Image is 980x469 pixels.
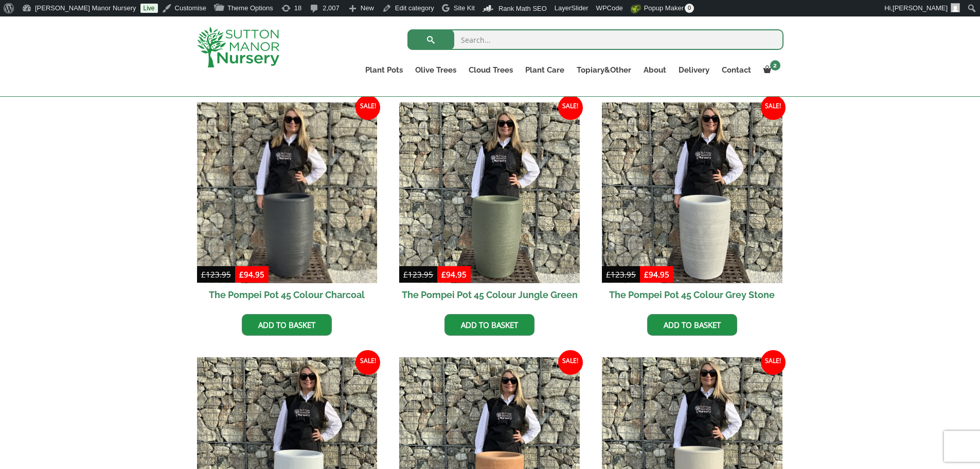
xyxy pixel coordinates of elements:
[757,63,783,77] a: 2
[644,269,649,280] span: £
[441,269,467,280] bdi: 94.95
[239,269,264,280] bdi: 94.95
[441,269,446,280] span: £
[558,350,583,375] span: Sale!
[761,350,786,375] span: Sale!
[606,269,611,280] span: £
[602,102,782,283] img: The Pompei Pot 45 Colour Grey Stone
[399,102,580,283] img: The Pompei Pot 45 Colour Jungle Green
[140,4,158,13] a: Live
[602,102,782,306] a: Sale! The Pompei Pot 45 Colour Grey Stone
[558,95,583,120] span: Sale!
[409,63,462,77] a: Olive Trees
[647,314,737,336] a: Add to basket: “The Pompei Pot 45 Colour Grey Stone”
[606,269,636,280] bdi: 123.95
[399,283,580,306] h2: The Pompei Pot 45 Colour Jungle Green
[197,283,378,306] h2: The Pompei Pot 45 Colour Charcoal
[672,63,716,77] a: Delivery
[571,63,637,77] a: Topiary&Other
[454,4,475,12] span: Site Kit
[197,102,378,283] img: The Pompei Pot 45 Colour Charcoal
[239,269,244,280] span: £
[637,63,672,77] a: About
[893,4,948,12] span: [PERSON_NAME]
[242,314,332,336] a: Add to basket: “The Pompei Pot 45 Colour Charcoal”
[519,63,571,77] a: Plant Care
[201,269,206,280] span: £
[716,63,757,77] a: Contact
[355,350,380,375] span: Sale!
[403,269,408,280] span: £
[685,4,694,13] span: 0
[498,5,547,12] span: Rank Math SEO
[197,27,279,67] img: logo
[355,95,380,120] span: Sale!
[761,95,786,120] span: Sale!
[602,283,782,306] h2: The Pompei Pot 45 Colour Grey Stone
[407,29,783,50] input: Search...
[644,269,669,280] bdi: 94.95
[462,63,519,77] a: Cloud Trees
[444,314,534,336] a: Add to basket: “The Pompei Pot 45 Colour Jungle Green”
[770,60,780,71] span: 2
[201,269,231,280] bdi: 123.95
[399,102,580,306] a: Sale! The Pompei Pot 45 Colour Jungle Green
[403,269,433,280] bdi: 123.95
[197,102,378,306] a: Sale! The Pompei Pot 45 Colour Charcoal
[359,63,409,77] a: Plant Pots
